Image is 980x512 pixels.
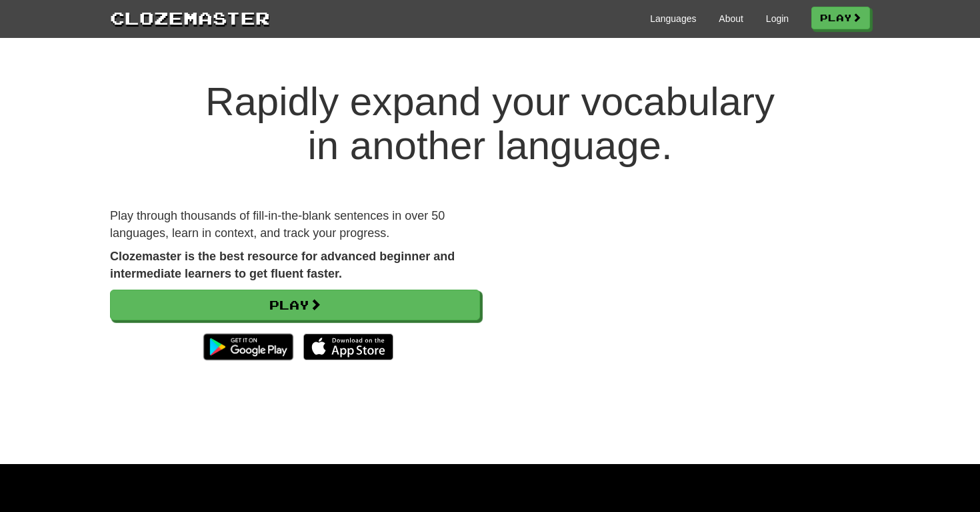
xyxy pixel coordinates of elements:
a: Play [811,7,870,29]
a: Clozemaster [110,5,270,30]
a: Play [110,290,480,320]
a: Login [766,12,789,25]
a: Languages [650,12,696,25]
img: Download_on_the_App_Store_Badge_US-UK_135x40-25178aeef6eb6b83b96f5f2d004eda3bffbb37122de64afbaef7... [303,334,393,360]
a: About [719,12,743,25]
strong: Clozemaster is the best resource for advanced beginner and intermediate learners to get fluent fa... [110,250,455,280]
p: Play through thousands of fill-in-the-blank sentences in over 50 languages, learn in context, and... [110,208,480,242]
img: Get it on Google Play [197,327,300,367]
